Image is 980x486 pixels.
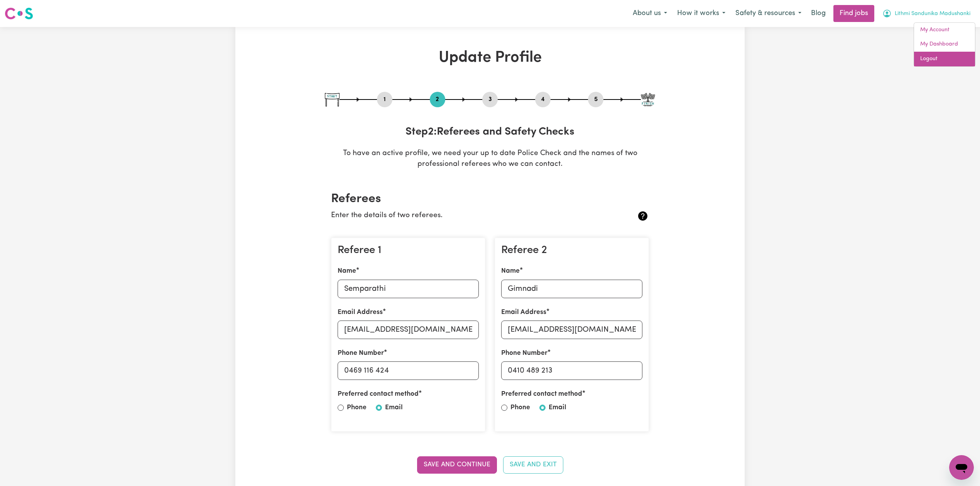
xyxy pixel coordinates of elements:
[535,94,551,105] button: Go to step 4
[628,5,672,22] button: About us
[5,7,33,20] img: Careseekers logo
[730,5,806,22] button: Safety & resources
[501,244,642,257] h3: Referee 2
[347,403,367,413] label: Phone
[501,307,546,317] label: Email Address
[430,94,445,105] button: Go to step 2
[672,5,730,22] button: How it works
[914,22,975,67] div: My Account
[338,244,479,257] h3: Referee 1
[331,210,596,221] p: Enter the details of two referees.
[877,5,975,22] button: My Account
[501,389,582,399] label: Preferred contact method
[338,389,419,399] label: Preferred contact method
[895,10,970,18] span: Lithmi Sandunika Madushanki
[503,456,563,473] button: Save and Exit
[501,266,520,276] label: Name
[806,5,830,22] a: Blog
[338,266,356,276] label: Name
[949,455,974,480] iframe: Button to launch messaging window
[482,94,498,105] button: Go to step 3
[325,126,655,139] h3: Step 2 : Referees and Safety Checks
[417,456,497,473] button: Save and Continue
[833,5,874,22] a: Find jobs
[331,192,649,206] h2: Referees
[377,94,392,105] button: Go to step 1
[914,23,975,37] a: My Account
[549,403,566,413] label: Email
[588,94,603,105] button: Go to step 5
[338,348,384,358] label: Phone Number
[5,5,33,22] a: Careseekers logo
[385,403,403,413] label: Email
[501,348,547,358] label: Phone Number
[914,37,975,52] a: My Dashboard
[914,52,975,66] a: Logout
[325,148,655,170] p: To have an active profile, we need your up to date Police Check and the names of two professional...
[510,403,530,413] label: Phone
[338,307,383,317] label: Email Address
[325,49,655,67] h1: Update Profile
